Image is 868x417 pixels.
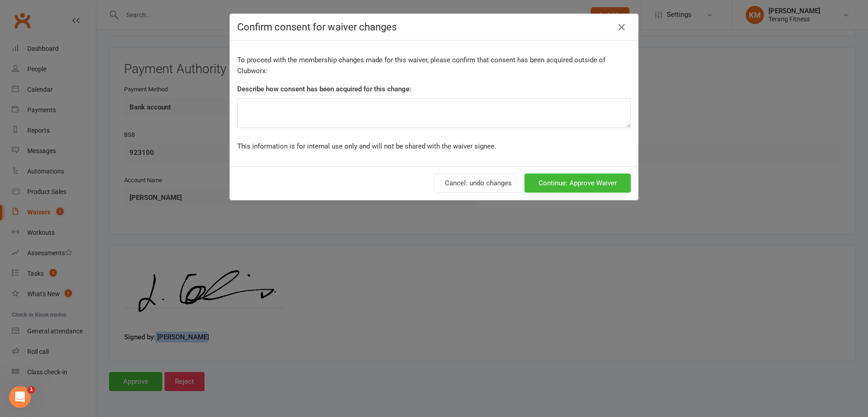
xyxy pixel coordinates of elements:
p: This information is for internal use only and will not be shared with the waiver signee. [237,141,631,152]
button: Close [614,20,629,35]
p: To proceed with the membership changes made for this waiver, please confirm that consent has been... [237,55,631,76]
label: Describe how consent has been acquired for this change: [237,84,411,94]
button: Cancel: undo changes [434,174,522,193]
span: Confirm consent for waiver changes [237,21,397,33]
button: Continue: Approve Waiver [524,174,631,193]
iframe: Intercom live chat [9,386,31,408]
span: 1 [28,386,35,393]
